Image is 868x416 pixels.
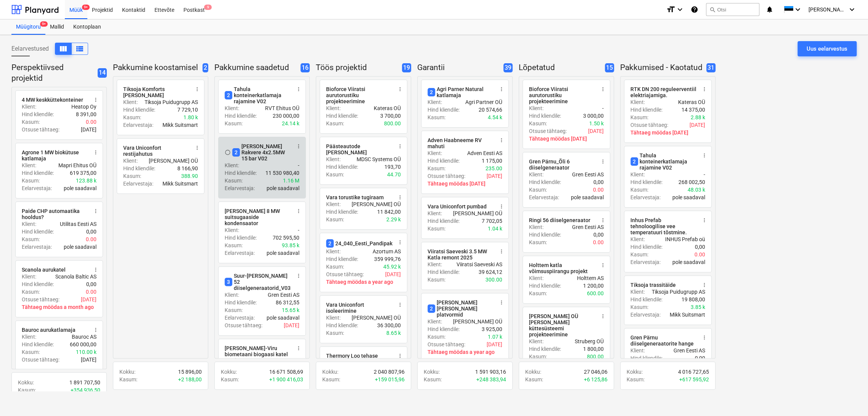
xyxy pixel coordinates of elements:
[417,62,500,73] p: Garantii
[283,177,299,184] p: 1.16 M
[630,288,645,296] p: Klient :
[22,243,52,251] p: Eelarvestaja :
[76,110,96,118] p: 8 391,00
[282,120,299,127] p: 24.14 k
[225,234,257,242] p: Hind kliendile :
[428,114,445,121] p: Kasum :
[11,19,45,35] div: Müügitoru
[123,180,153,187] p: Eelarvestaja :
[86,228,96,235] p: 0,00
[588,127,604,135] p: [DATE]
[793,5,802,14] i: keyboard_arrow_down
[428,180,502,187] p: Tähtaeg möödas [DATE]
[488,225,502,232] p: 1.04 k
[630,258,661,266] p: Eelarvestaja :
[675,5,685,14] i: keyboard_arrow_down
[93,267,99,273] span: more_vert
[428,88,435,96] span: 2
[326,216,344,223] p: Kasum :
[22,228,54,235] p: Hind kliendile :
[682,296,705,303] p: 19 808,00
[529,194,559,201] p: Eelarvestaja :
[384,163,401,171] p: 193,70
[695,243,705,251] p: 0,00
[81,296,96,303] p: [DATE]
[765,5,773,14] i: notifications
[593,178,604,186] p: 0,00
[204,5,212,10] span: 9
[225,226,239,234] p: Klient :
[666,5,675,14] i: format_size
[225,242,243,249] p: Kasum :
[86,235,96,243] p: 0.00
[397,143,403,149] span: more_vert
[529,120,547,127] p: Kasum :
[428,248,494,261] div: Viiratsi Saeveski 3.5 MW Katla remont 2025
[225,149,231,155] span: Märgi tehtuks
[630,121,668,129] p: Otsuse tähtaeg :
[665,235,705,243] p: INHUS Prefab oü
[326,278,401,286] p: Tähtaeg möödas a year ago
[232,148,240,157] span: 2
[809,6,847,13] span: [PERSON_NAME]
[630,178,662,186] p: Hind kliendile :
[22,103,36,110] p: Klient :
[706,3,759,16] button: Otsi
[600,158,606,165] span: more_vert
[384,120,401,127] p: 800.00
[22,126,59,133] p: Otsuse tähtaeg :
[701,334,707,341] span: more_vert
[22,149,88,162] div: Agrone 1 MW biokütuse katlamaja
[485,165,502,172] p: 235.00
[149,157,198,165] p: [PERSON_NAME] OÜ
[93,327,99,333] span: more_vert
[589,120,604,127] p: 1.50 k
[428,165,445,172] p: Kasum :
[672,194,705,201] p: pole saadaval
[498,86,505,92] span: more_vert
[709,6,715,13] span: search
[70,169,96,177] p: 619 375,00
[326,194,384,200] div: Vara torustike tugiraam
[503,63,513,73] span: 39
[58,162,96,169] p: Mapri Ehitus OÜ
[529,217,590,223] div: Ringi 56 diiselgeneraator
[69,19,106,35] div: Kontoplaan
[22,97,83,103] div: 4 MW keskküttekonteiner
[194,86,200,92] span: more_vert
[630,152,697,171] div: Tahula konteinerkatlamaja rajamine V02
[55,273,96,280] p: Scanola Baltic AS
[572,223,604,231] p: Gren Eesti AS
[64,184,96,192] p: pole saadaval
[428,86,494,98] div: Agri Parner Natural katlamaja
[326,171,344,178] p: Kasum :
[630,243,662,251] p: Hind kliendile :
[273,112,299,120] p: 230 000,00
[600,313,606,319] span: more_vert
[529,223,543,231] p: Klient :
[374,255,401,263] p: 359 999,76
[630,106,662,114] p: Hind kliendile :
[529,290,547,297] p: Kasum :
[123,86,190,98] div: Tiksoja Komforts [PERSON_NAME]
[232,143,291,162] div: [PERSON_NAME] Rakvere 4x2.5MW 15 bar V02
[529,86,595,104] div: Bioforce Viiratsi aurutorustiku projekteerimine
[487,172,502,180] p: [DATE]
[59,44,68,53] span: Kuva veergudena
[123,157,138,165] p: Klient :
[203,63,208,73] span: 2
[326,163,358,171] p: Hind kliendile :
[529,282,561,290] p: Hind kliendile :
[123,165,155,172] p: Hind kliendile :
[529,186,547,194] p: Kasum :
[600,217,606,223] span: more_vert
[301,63,310,73] span: 16
[326,248,341,255] p: Klient :
[529,127,567,135] p: Otsuse tähtaeg :
[93,97,99,103] span: more_vert
[428,217,460,225] p: Hind kliendile :
[86,280,96,288] p: 0,00
[383,263,401,270] p: 45.92 k
[326,263,344,270] p: Kasum :
[583,112,604,120] p: 3 000,00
